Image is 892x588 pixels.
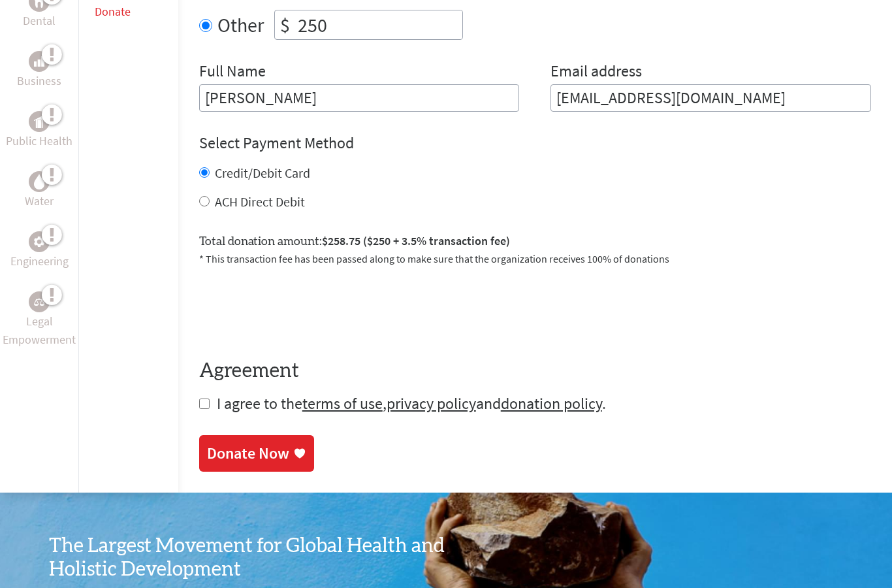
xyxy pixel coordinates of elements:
[199,251,871,267] p: * This transaction fee has been passed along to make sure that the organization receives 100% of ...
[217,10,264,40] label: Other
[34,115,44,128] img: Public Health
[23,12,56,30] p: Dental
[17,72,61,90] p: Business
[199,61,266,84] label: Full Name
[217,393,606,414] span: I agree to the , and .
[3,291,76,349] a: Legal EmpowermentLegal Empowerment
[3,312,76,349] p: Legal Empowerment
[29,111,50,132] div: Public Health
[215,165,310,181] label: Credit/Debit Card
[199,232,510,251] label: Total donation amount:
[34,174,44,189] img: Water
[29,51,50,72] div: Business
[25,192,54,210] p: Water
[322,233,510,248] span: $258.75 ($250 + 3.5% transaction fee)
[29,291,50,312] div: Legal Empowerment
[29,171,50,192] div: Water
[215,193,305,210] label: ACH Direct Debit
[550,84,871,112] input: Your Email
[199,282,398,333] iframe: reCAPTCHA
[501,393,602,414] a: donation policy
[275,10,295,39] div: $
[199,133,871,154] h4: Select Payment Method
[34,237,44,247] img: Engineering
[295,10,462,39] input: Enter Amount
[550,61,642,84] label: Email address
[10,252,69,270] p: Engineering
[29,231,50,252] div: Engineering
[199,84,520,112] input: Enter Full Name
[95,4,131,19] a: Donate
[387,393,476,414] a: privacy policy
[34,298,44,306] img: Legal Empowerment
[6,111,72,150] a: Public HealthPublic Health
[207,443,289,464] div: Donate Now
[49,534,446,581] h3: The Largest Movement for Global Health and Holistic Development
[25,171,54,210] a: WaterWater
[199,435,314,472] a: Donate Now
[6,132,72,150] p: Public Health
[34,56,44,67] img: Business
[17,51,61,90] a: BusinessBusiness
[302,393,383,414] a: terms of use
[199,359,871,383] h4: Agreement
[10,231,69,270] a: EngineeringEngineering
